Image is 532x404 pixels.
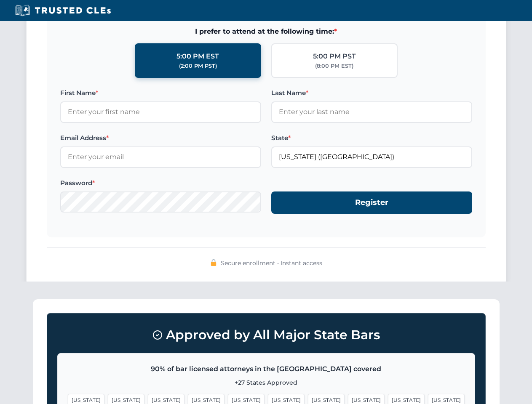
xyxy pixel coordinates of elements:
[60,101,261,122] input: Enter your first name
[57,324,475,346] h3: Approved by All Major State Bars
[176,51,219,62] div: 5:00 PM EST
[13,4,113,17] img: Trusted CLEs
[60,146,261,167] input: Enter your email
[179,62,217,70] div: (2:00 PM PST)
[221,258,322,268] span: Secure enrollment • Instant access
[60,178,261,188] label: Password
[271,191,472,214] button: Register
[60,88,261,98] label: First Name
[271,101,472,122] input: Enter your last name
[68,378,465,387] p: +27 States Approved
[60,26,472,37] span: I prefer to attend at the following time:
[271,133,472,143] label: State
[60,133,261,143] label: Email Address
[315,62,353,70] div: (8:00 PM EST)
[313,51,356,62] div: 5:00 PM PST
[210,259,217,266] img: 🔒
[271,146,472,167] input: Florida (FL)
[271,88,472,98] label: Last Name
[68,364,465,375] p: 90% of bar licensed attorneys in the [GEOGRAPHIC_DATA] covered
